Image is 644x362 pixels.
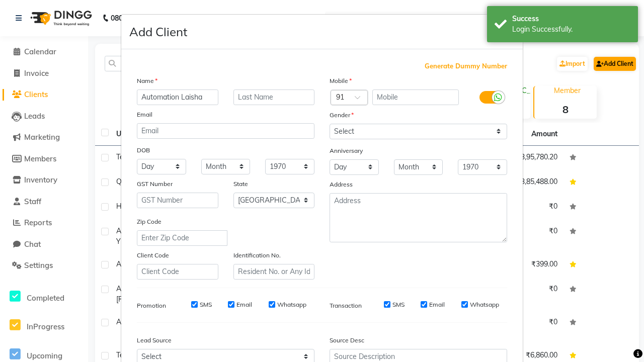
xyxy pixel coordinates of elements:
[137,146,150,155] label: DOB
[137,123,314,139] input: Email
[512,24,630,35] div: Login Successfully.
[470,300,499,309] label: Whatsapp
[137,89,218,105] input: First Name
[429,300,445,309] label: Email
[137,110,152,119] label: Email
[330,111,354,120] label: Gender
[330,336,364,345] label: Source Desc
[233,264,315,280] input: Resident No. or Any Id
[137,230,227,246] input: Enter Zip Code
[233,89,315,105] input: Last Name
[330,146,363,155] label: Anniversary
[233,179,248,189] label: State
[137,251,169,260] label: Client Code
[233,251,281,260] label: Identification No.
[137,193,218,208] input: GST Number
[200,300,212,309] label: SMS
[330,180,353,189] label: Address
[236,300,252,309] label: Email
[137,264,218,280] input: Client Code
[372,89,459,105] input: Mobile
[137,301,166,310] label: Promotion
[512,14,630,24] div: Success
[137,336,172,345] label: Lead Source
[425,61,507,71] span: Generate Dummy Number
[137,179,173,189] label: GST Number
[392,300,405,309] label: SMS
[137,217,162,226] label: Zip Code
[330,76,352,85] label: Mobile
[137,76,157,85] label: Name
[129,23,187,41] h4: Add Client
[330,301,362,310] label: Transaction
[277,300,306,309] label: Whatsapp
